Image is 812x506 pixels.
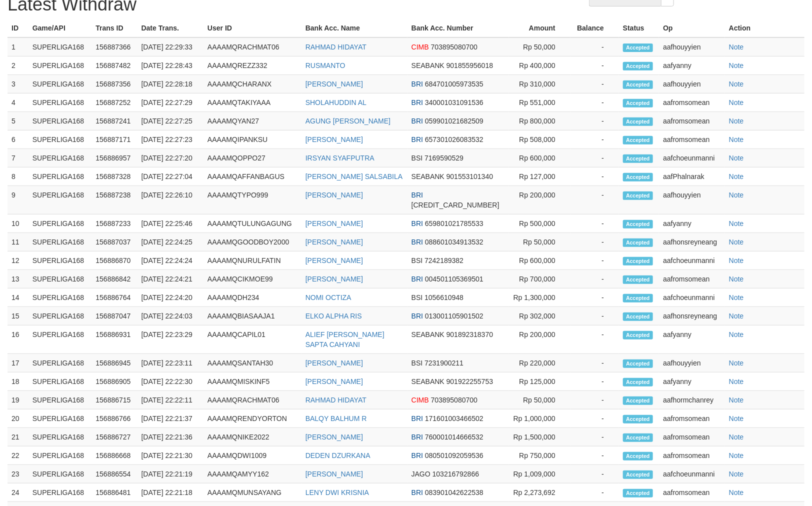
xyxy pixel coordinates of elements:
span: BSI [411,359,423,367]
td: SUPERLIGA168 [28,37,92,56]
th: Bank Acc. Number [407,19,509,37]
a: [PERSON_NAME] [305,433,363,441]
span: Accepted [623,257,653,265]
a: Note [729,172,744,180]
td: SUPERLIGA168 [28,233,92,251]
td: aafPhalnarak [659,167,725,186]
span: 1056610948 [424,293,463,301]
span: Accepted [623,62,653,70]
a: BALQY BALHUM R [305,414,367,422]
td: Rp 500,000 [509,214,570,233]
span: BRI [411,98,423,106]
span: Accepted [623,331,653,339]
span: Accepted [623,43,653,52]
td: SUPERLIGA168 [28,186,92,214]
a: Note [729,293,744,301]
td: [DATE] 22:24:21 [137,270,203,288]
td: 156887252 [91,93,137,112]
a: SHOLAHUDDIN AL [305,98,366,106]
td: [DATE] 22:29:33 [137,37,203,56]
span: BRI [411,275,423,283]
td: aafyanny [659,372,725,391]
td: aafromsomean [659,270,725,288]
td: 156886931 [91,325,137,354]
td: AAAAMQOPPO27 [203,149,301,167]
td: 156887356 [91,75,137,93]
span: Accepted [623,154,653,163]
td: Rp 220,000 [509,354,570,372]
td: - [570,93,619,112]
td: Rp 1,000,000 [509,409,570,428]
th: Bank Acc. Name [301,19,407,37]
a: [PERSON_NAME] [305,359,363,367]
td: 22 [7,446,28,465]
span: 901855956018 [446,61,493,69]
a: Note [729,312,744,320]
td: SUPERLIGA168 [28,149,92,167]
td: 156887171 [91,130,137,149]
td: 156886668 [91,446,137,465]
td: [DATE] 22:26:10 [137,186,203,214]
td: - [570,56,619,75]
td: SUPERLIGA168 [28,251,92,270]
td: - [570,409,619,428]
td: 10 [7,214,28,233]
td: - [570,186,619,214]
td: [DATE] 22:27:23 [137,130,203,149]
th: Status [619,19,659,37]
span: 901922255753 [446,377,493,385]
span: BSI [411,256,423,264]
td: - [570,288,619,307]
td: 156887366 [91,37,137,56]
td: - [570,251,619,270]
td: Rp 600,000 [509,149,570,167]
td: - [570,75,619,93]
span: SEABANK [411,377,444,385]
td: AAAAMQRACHMAT06 [203,391,301,409]
td: aafhonsreyneang [659,307,725,325]
td: [DATE] 22:24:03 [137,307,203,325]
a: LENY DWI KRISNIA [305,488,369,496]
span: Accepted [623,173,653,181]
span: Accepted [623,117,653,126]
td: 156887482 [91,56,137,75]
td: - [570,167,619,186]
span: 171601003466502 [425,414,483,422]
td: AAAAMQBIASAAJA1 [203,307,301,325]
span: Accepted [623,275,653,284]
span: 684701005973535 [425,80,483,88]
td: AAAAMQNIKE2022 [203,428,301,446]
td: AAAAMQDWI1009 [203,446,301,465]
a: Note [729,238,744,246]
td: - [570,325,619,354]
a: Note [729,135,744,143]
td: 17 [7,354,28,372]
span: BRI [411,135,423,143]
td: SUPERLIGA168 [28,325,92,354]
span: CIMB [411,43,429,51]
td: 156887328 [91,167,137,186]
span: SEABANK [411,172,444,180]
span: Accepted [623,220,653,228]
td: - [570,428,619,446]
span: BRI [411,433,423,441]
a: Note [729,256,744,264]
th: Amount [509,19,570,37]
a: ELKO ALPHA RIS [305,312,362,320]
td: 20 [7,409,28,428]
td: 156886957 [91,149,137,167]
span: Accepted [623,80,653,89]
span: 901553101340 [446,172,493,180]
td: AAAAMQMISKINF5 [203,372,301,391]
td: 1 [7,37,28,56]
td: 156886764 [91,288,137,307]
td: AAAAMQRENDYORTON [203,409,301,428]
span: SEABANK [411,330,444,338]
span: Accepted [623,378,653,386]
a: Note [729,117,744,125]
td: SUPERLIGA168 [28,428,92,446]
td: AAAAMQRACHMAT06 [203,37,301,56]
a: NOMI OCTIZA [305,293,351,301]
a: [PERSON_NAME] [305,135,363,143]
td: [DATE] 22:27:25 [137,112,203,130]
